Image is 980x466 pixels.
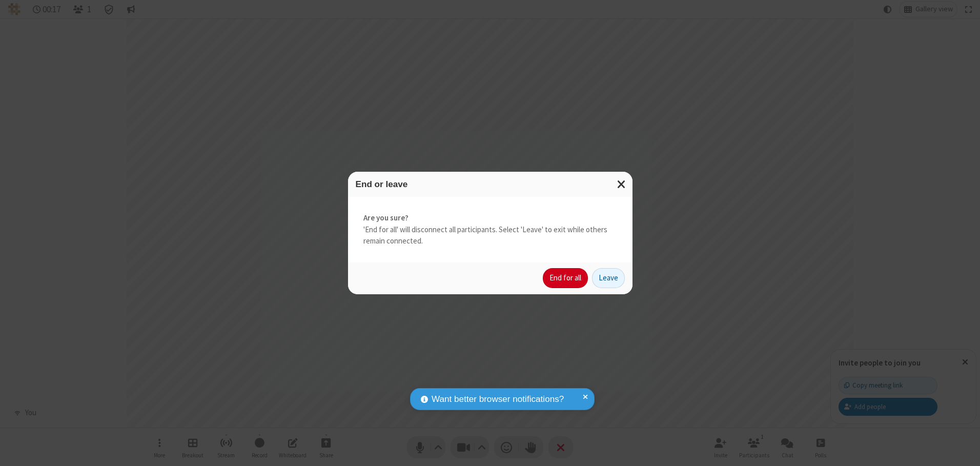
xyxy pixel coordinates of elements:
button: End for all [543,268,588,289]
button: Leave [592,268,625,289]
div: 'End for all' will disconnect all participants. Select 'Leave' to exit while others remain connec... [348,197,632,262]
strong: Are you sure? [363,212,617,224]
span: Want better browser notifications? [432,393,564,406]
button: Close modal [611,172,632,197]
h3: End or leave [356,179,625,189]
